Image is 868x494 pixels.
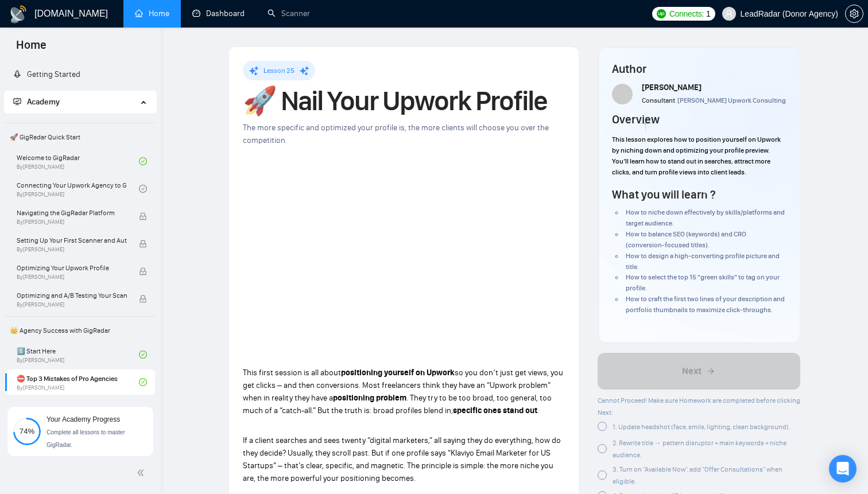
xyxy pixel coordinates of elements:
a: ⛔ Top 3 Mistakes of Pro AgenciesBy[PERSON_NAME] [17,369,139,395]
span: Optimizing Your Upwork Profile [17,262,127,274]
span: Optimizing and A/B Testing Your Scanner for Better Results [17,290,127,301]
span: 👑 Agency Success with GigRadar [5,319,155,342]
span: Next [682,364,702,378]
button: setting [845,5,863,23]
span: 74% [13,427,41,435]
span: How to niche down effectively by skills/platforms and target audience. [626,208,785,227]
span: Connects: [669,7,704,20]
a: Connecting Your Upwork Agency to GigRadarBy[PERSON_NAME] [17,176,139,201]
span: lock [139,295,147,303]
span: check-circle [139,378,147,386]
a: homeHome [135,9,169,18]
span: 🚀 GigRadar Quick Start [5,126,155,149]
span: Setting Up Your First Scanner and Auto-Bidder [17,235,127,246]
span: 3. Turn on "Available Now", add "Offer Consultations" when eligible. [613,465,782,485]
h4: Author [612,61,786,77]
span: By [PERSON_NAME] [17,274,127,281]
span: Navigating the GigRadar Platform [17,207,127,219]
a: searchScanner [268,9,310,18]
a: rocketGetting Started [13,69,80,79]
span: [PERSON_NAME] Upwork Consulting [677,96,786,104]
span: 1 [706,7,711,20]
span: double-left [137,467,148,479]
span: How to craft the first two lines of your description and portfolio thumbnails to maximize click-t... [626,295,785,314]
button: Next [598,353,801,390]
span: Academy [27,97,60,107]
span: By [PERSON_NAME] [17,219,127,225]
span: The more specific and optimized your profile is, the more clients will choose you over the compet... [243,123,549,145]
span: Home [7,37,56,61]
strong: positioning problem [333,393,406,403]
span: lock [139,212,147,220]
span: Complete all lessons to master GigRadar. [46,429,125,448]
span: Consultant [642,96,675,104]
span: If a client searches and sees twenty “digital marketers,” all saying they do everything, how do t... [243,435,561,483]
a: Welcome to GigRadarBy[PERSON_NAME] [17,149,139,174]
span: Lesson 25 [263,67,294,75]
li: Getting Started [4,63,156,86]
span: fund-projection-screen [13,98,21,106]
span: By [PERSON_NAME] [17,301,127,308]
img: upwork-logo.png [657,9,666,18]
span: How to design a high-converting profile picture and title. [626,252,780,271]
span: By [PERSON_NAME] [17,246,127,253]
h1: 🚀 Nail Your Upwork Profile [243,88,565,114]
span: How to balance SEO (keywords) and CRO (conversion-focused titles). [626,230,746,249]
span: 1. Update headshot (face, smile, lighting, clean background). [613,423,790,431]
span: check-circle [139,157,147,165]
div: Open Intercom Messenger [829,455,857,483]
span: Academy [13,97,60,107]
h4: Overview [612,111,660,127]
span: This first session is all about [243,368,341,378]
span: . [537,406,539,415]
a: dashboardDashboard [192,9,245,18]
span: lock [139,267,147,275]
img: logo [9,5,28,24]
span: [PERSON_NAME] [642,83,702,92]
span: Cannot Proceed! Make sure Homework are completed before clicking Next: [598,396,800,417]
h4: What you will learn ? [612,186,715,203]
span: check-circle [139,185,147,193]
span: This lesson explores how to position yourself on Upwork by niching down and optimizing your profi... [612,135,781,176]
span: How to select the top 15 “green skills” to tag on your profile. [626,273,780,292]
a: 1️⃣ Start HereBy[PERSON_NAME] [17,342,139,367]
a: setting [845,9,863,18]
span: 2. Rewrite title → pattern disruptor + main keywords + niche audience. [613,439,786,459]
span: setting [846,9,863,18]
strong: specific ones stand out [453,406,537,415]
strong: positioning yourself on Upwork [341,368,455,378]
span: Your Academy Progress [46,415,120,423]
span: check-circle [139,351,147,359]
span: user [725,10,733,18]
span: so you don’t just get views, you get clicks – and then conversions. Most freelancers think they h... [243,368,563,403]
span: lock [139,240,147,248]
